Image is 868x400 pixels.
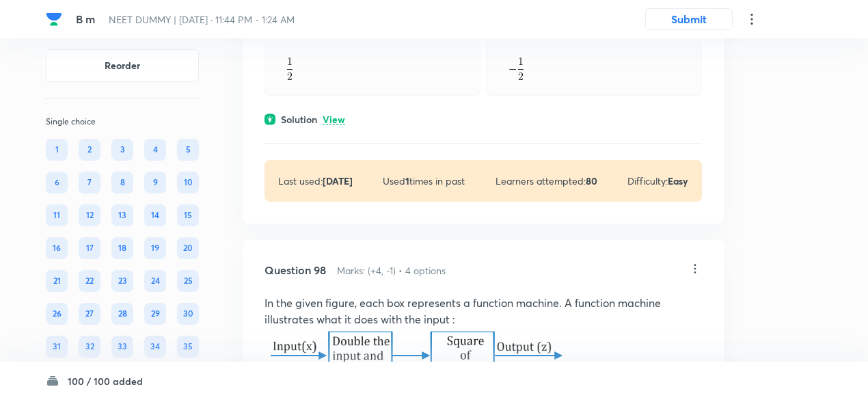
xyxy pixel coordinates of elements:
strong: [DATE] [323,174,353,187]
div: 35 [177,336,199,358]
p: Last used: [278,174,353,188]
div: 14 [144,204,166,226]
div: 13 [111,204,133,226]
button: Submit [645,8,733,30]
div: 18 [111,237,133,259]
p: Used times in past [383,174,465,188]
div: 25 [177,270,199,292]
div: 12 [79,204,100,226]
h6: Marks: (+4, -1) • 4 options [337,263,446,278]
a: Company Logo [46,11,65,27]
span: B m [76,12,95,26]
div: 32 [79,336,100,358]
div: 22 [79,270,100,292]
img: \frac{1}{2} [287,57,293,80]
button: Reorder [46,49,199,82]
div: 33 [111,336,133,358]
div: 26 [46,303,68,325]
div: 2 [79,139,100,161]
h6: Solution [281,112,317,126]
div: 6 [46,172,68,194]
div: 31 [46,336,68,358]
div: 20 [177,237,199,259]
div: 19 [144,237,166,259]
h6: 100 / 100 added [68,374,143,388]
img: 20-03-24-03:04:36-PM [265,328,579,382]
p: Difficulty: [627,174,688,188]
div: 24 [144,270,166,292]
div: 17 [79,237,100,259]
div: 3 [111,139,133,161]
div: 9 [144,172,166,194]
p: View [323,115,345,125]
div: 30 [177,303,199,325]
div: 21 [46,270,68,292]
img: Company Logo [46,11,62,27]
div: 4 [144,139,166,161]
p: In the given figure, each box represents a function machine. A function machine illustrates what ... [265,295,702,386]
p: Single choice [46,116,199,128]
strong: Easy [668,174,688,187]
div: 11 [46,204,68,226]
div: 10 [177,172,199,194]
div: 15 [177,204,199,226]
div: 27 [79,303,100,325]
div: 23 [111,270,133,292]
strong: 80 [586,174,597,187]
span: NEET DUMMY | [DATE] · 11:44 PM - 1:24 AM [109,13,295,26]
div: 16 [46,237,68,259]
div: 5 [177,139,199,161]
p: Learners attempted: [496,174,597,188]
div: 8 [111,172,133,194]
img: -\frac{1}{2} [508,57,524,80]
strong: 1 [405,174,409,187]
div: 28 [111,303,133,325]
div: 7 [79,172,100,194]
div: 34 [144,336,166,358]
h5: Question 98 [265,262,326,278]
div: 1 [46,139,68,161]
img: solution.svg [265,114,275,125]
div: 29 [144,303,166,325]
